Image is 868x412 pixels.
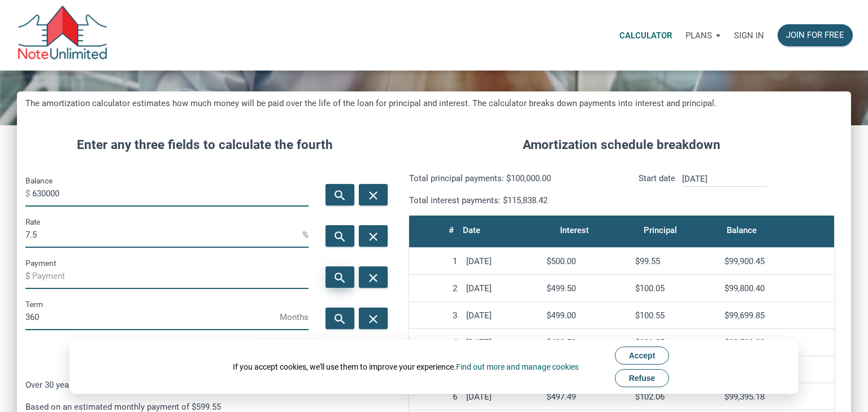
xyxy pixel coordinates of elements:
button: search [325,184,354,205]
div: 3 [414,310,457,321]
span: $ [25,185,32,203]
i: close [367,312,380,326]
p: Total interest payments: $115,838.42 [409,194,613,207]
input: Payment [32,264,309,289]
span: Accept [629,351,656,360]
i: search [333,229,346,243]
label: Balance [25,174,53,187]
div: Date [463,222,480,238]
div: $99,900.45 [724,256,830,266]
div: $99,800.40 [724,283,830,293]
div: $100.05 [635,283,715,293]
div: Join for free [786,29,844,42]
div: $499.50 [546,283,627,293]
div: $101.05 [635,338,715,348]
a: Find out more and manage cookies [456,362,579,371]
div: Interest [560,222,589,238]
a: Join for free [771,17,860,53]
label: Rate [25,215,40,229]
div: $99,699.85 [724,310,830,321]
p: Total principal payments: $100,000.00 [409,172,613,185]
div: $100.55 [635,310,715,321]
i: search [333,270,346,284]
span: Refuse [629,374,656,383]
div: 6 [414,392,457,402]
p: Calculator [619,30,672,41]
label: Term [25,297,43,311]
input: Term [25,305,280,330]
div: [DATE] [466,338,537,348]
h4: Amortization schedule breakdown [401,135,843,155]
input: Balance [32,181,309,207]
div: 2 [414,283,457,293]
a: Plans [679,17,727,53]
h4: Enter any three fields to calculate the fourth [25,135,384,155]
div: $99.55 [635,256,715,266]
button: search [325,266,354,288]
h5: The amortization calculator estimates how much money will be paid over the life of the loan for p... [25,97,843,110]
button: Join for free [778,24,853,46]
div: 4 [414,338,457,348]
i: close [367,188,380,202]
div: $498.50 [546,338,627,348]
label: Payment [25,256,56,270]
div: $500.00 [546,256,627,266]
button: search [325,308,354,329]
div: $102.06 [635,392,715,402]
div: [DATE] [466,392,537,402]
p: Plans [685,30,712,41]
div: Principal [644,222,677,238]
p: Over 30 years you'll pay: $215,838.42 [25,378,384,392]
i: search [333,312,346,326]
button: Accept [615,347,670,365]
button: search [325,225,354,247]
a: Calculator [613,17,679,53]
p: Sign in [734,30,764,41]
button: close [359,266,388,288]
img: NoteUnlimited [17,6,108,65]
a: Sign in [727,17,771,53]
input: Rate [25,222,302,248]
button: Refuse [615,369,670,387]
span: % [302,226,309,244]
div: $99,395.18 [724,392,830,402]
div: Balance [727,222,757,238]
div: $499.00 [546,310,627,321]
span: Months [280,308,309,326]
p: Start date [639,172,675,207]
button: close [359,184,388,205]
div: [DATE] [466,256,537,266]
span: $ [25,267,32,285]
button: Plans [679,19,727,52]
button: close [359,225,388,247]
i: search [333,188,346,202]
div: 1 [414,256,457,266]
div: # [449,222,454,238]
div: $99,598.80 [724,338,830,348]
i: close [367,229,380,243]
div: $497.49 [546,392,627,402]
div: [DATE] [466,310,537,321]
button: close [359,308,388,329]
i: close [367,270,380,284]
div: [DATE] [466,283,537,293]
div: If you accept cookies, we'll use them to improve your experience. [233,361,579,372]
